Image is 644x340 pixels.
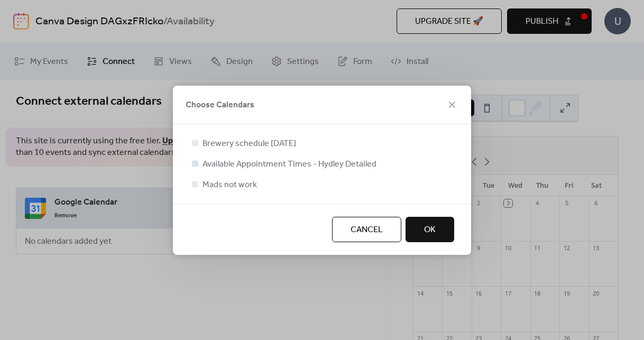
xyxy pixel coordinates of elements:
[203,179,257,191] span: Mads not work
[203,158,376,171] span: Available Appointment Times - Hydley Detailed
[424,224,436,236] span: OK
[332,217,401,242] button: Cancel
[203,137,296,150] span: Brewery schedule [DATE]
[351,224,383,236] span: Cancel
[186,99,254,112] span: Choose Calendars
[406,217,454,242] button: OK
